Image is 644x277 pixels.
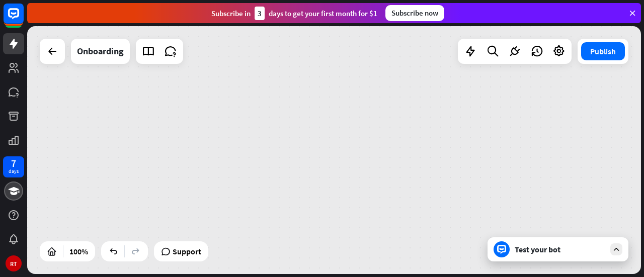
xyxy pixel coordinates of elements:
[9,168,19,175] div: days
[3,156,24,177] a: 7 days
[385,5,444,21] div: Subscribe now
[255,7,265,20] div: 3
[211,7,377,20] div: Subscribe in days to get your first month for $1
[11,159,16,168] div: 7
[6,255,22,271] div: RT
